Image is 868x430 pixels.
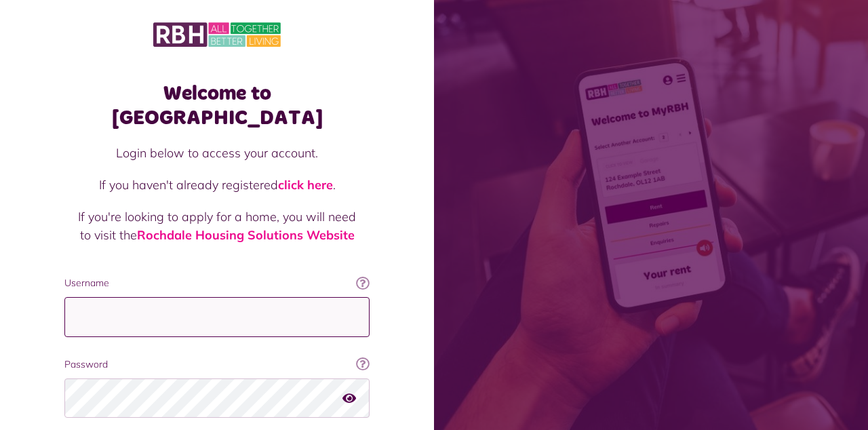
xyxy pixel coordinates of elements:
[64,276,370,290] label: Username
[137,227,355,243] a: Rochdale Housing Solutions Website
[153,20,281,49] img: MyRBH
[78,176,356,194] p: If you haven't already registered .
[64,81,370,130] h1: Welcome to [GEOGRAPHIC_DATA]
[78,208,356,244] p: If you're looking to apply for a home, you will need to visit the
[278,177,333,193] a: click here
[64,357,370,372] label: Password
[78,144,356,162] p: Login below to access your account.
